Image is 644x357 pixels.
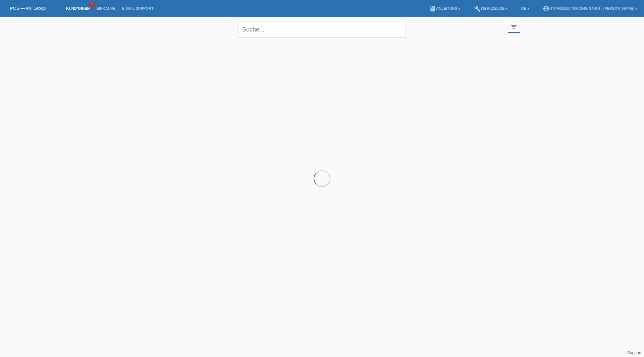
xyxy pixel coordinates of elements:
[543,5,549,12] i: account_circle
[539,6,641,10] a: account_circleStargold Trading GmbH - [PERSON_NAME] ▾
[90,2,95,7] span: 9
[518,6,533,10] a: DE ▾
[93,6,118,10] a: Einkäufe
[429,5,436,12] i: book
[426,6,464,10] a: bookAnleitung ▾
[510,23,518,31] i: filter_list
[10,6,46,11] a: POS — MF Group
[471,6,511,10] a: buildWerkzeuge ▾
[119,6,157,10] a: E-Mail Support
[238,22,406,38] input: Suche...
[474,5,481,12] i: build
[63,6,93,10] a: Kund*innen
[627,351,641,355] a: Support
